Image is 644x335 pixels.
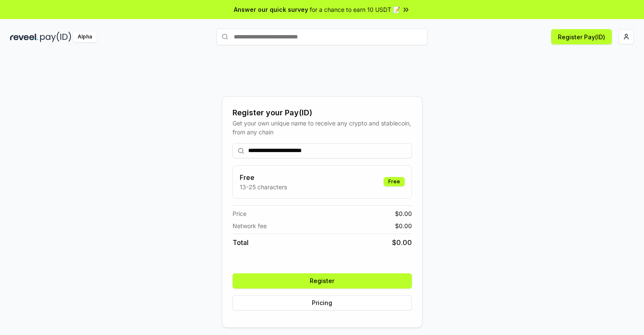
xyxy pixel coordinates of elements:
[240,182,287,191] p: 13-25 characters
[233,209,246,218] span: Price
[233,237,249,248] span: Total
[233,119,412,136] div: Get your own unique name to receive any crypto and stablecoin, from any chain
[233,295,412,310] button: Pricing
[551,29,612,44] button: Register Pay(ID)
[40,32,71,42] img: pay_id
[240,172,287,182] h3: Free
[234,5,308,14] span: Answer our quick survey
[10,32,38,42] img: reveel_dark
[392,237,412,248] span: $ 0.00
[395,209,412,218] span: $ 0.00
[233,221,267,230] span: Network fee
[233,107,412,119] div: Register your Pay(ID)
[310,5,400,14] span: for a chance to earn 10 USDT 📝
[73,32,97,42] div: Alpha
[395,221,412,230] span: $ 0.00
[233,273,412,289] button: Register
[384,177,405,186] div: Free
